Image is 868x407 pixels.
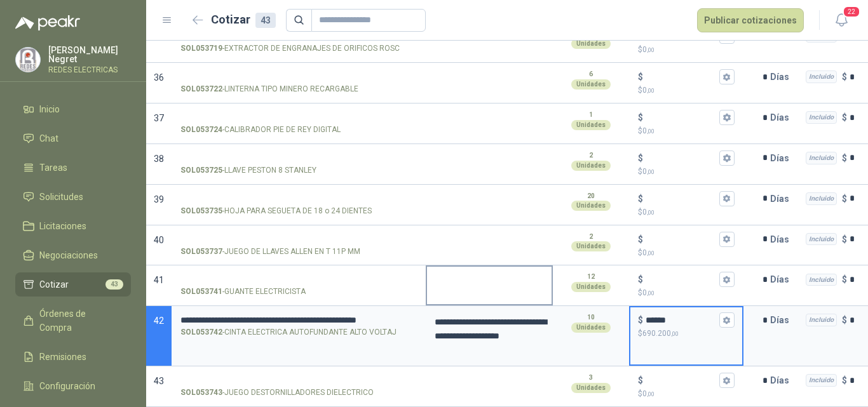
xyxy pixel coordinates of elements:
span: ,00 [647,87,654,94]
p: - EXTRACTOR DE ENGRANAJES DE ORIFICOS ROSC [180,43,400,55]
div: Incluido [806,274,837,286]
a: Chat [15,126,131,150]
img: Company Logo [16,48,40,72]
div: Incluido [806,374,837,387]
span: Tareas [39,161,67,175]
p: Días [770,227,794,252]
p: - JUEGO DESTORNILLADORES DIELECTRICO [180,387,374,399]
p: - CINTA ELECTRICA AUTOFUNDANTE ALTO VOLTAJ [180,326,397,338]
p: $ [842,272,847,286]
p: [PERSON_NAME] Negret [48,46,131,63]
p: - HOJA PARA SEGUETA DE 18 o 24 DIENTES [180,205,372,217]
span: 43 [154,376,164,386]
div: Unidades [571,39,611,49]
div: Unidades [571,201,611,211]
p: 2 [589,232,593,242]
a: Tareas [15,156,131,180]
p: $ [842,373,847,387]
input: SOL053735-HOJA PARA SEGUETA DE 18 o 24 DIENTES [180,194,417,204]
span: ,00 [647,168,654,175]
p: $ [842,313,847,327]
span: ,00 [647,209,654,216]
span: 0 [642,288,654,297]
strong: SOL053722 [180,83,222,95]
a: Licitaciones [15,214,131,238]
p: 3 [589,373,593,383]
input: SOL053725-LLAVE PESTON 8 STANLEY [180,154,417,163]
a: Remisiones [15,345,131,369]
input: SOL053737-JUEGO DE LLAVES ALLEN EN T 11P MM [180,235,417,244]
p: 20 [587,191,595,201]
input: SOL053743-JUEGO DESTORNILLADORES DIELECTRICO [180,376,417,385]
strong: SOL053724 [180,124,222,136]
span: 36 [154,72,164,83]
input: $$690.200,00 [646,316,717,325]
div: Unidades [571,79,611,90]
p: - GUANTE ELECTRICISTA [180,286,306,298]
span: Inicio [39,102,60,116]
div: Incluido [806,111,837,124]
span: Configuración [39,379,95,393]
strong: SOL053741 [180,286,222,298]
strong: SOL053725 [180,164,222,177]
strong: SOL053719 [180,43,222,55]
p: Días [770,267,794,292]
span: Cotizar [39,277,69,291]
p: 1 [589,110,593,120]
p: $ [842,70,847,84]
span: Chat [39,131,58,145]
div: 43 [255,13,276,28]
p: $ [842,110,847,124]
input: $$0,00 [646,376,717,385]
p: Días [770,105,794,130]
button: $$0,00 [719,373,735,388]
div: Unidades [571,241,611,251]
button: $$0,00 [719,69,735,84]
div: Incluido [806,152,837,164]
p: Días [770,307,794,333]
span: 41 [154,275,164,285]
input: $$0,00 [646,72,717,82]
p: $ [638,388,735,400]
input: SOL053722-LINTERNA TIPO MINERO RECARGABLE [180,72,417,82]
span: Remisiones [39,350,86,364]
div: Unidades [571,161,611,171]
p: Días [770,368,794,393]
p: $ [638,110,643,124]
button: $$0,00 [719,110,735,125]
span: ,00 [647,290,654,297]
span: ,00 [647,390,654,397]
p: $ [842,151,847,165]
p: Días [770,186,794,211]
span: 0 [642,208,654,217]
span: 39 [154,194,164,204]
input: $$0,00 [646,194,717,203]
button: $$0,00 [719,191,735,206]
p: $ [638,328,735,340]
img: Logo peakr [15,15,80,30]
div: Incluido [806,233,837,246]
span: 0 [642,126,654,135]
input: SOL053724-CALIBRADOR PIE DE REY DIGITAL [180,113,417,123]
span: 0 [642,86,654,95]
div: Unidades [571,323,611,333]
input: SOL053741-GUANTE ELECTRICISTA [180,275,417,284]
span: ,00 [647,250,654,257]
div: Incluido [806,192,837,205]
p: $ [638,287,735,299]
p: 2 [589,150,593,161]
button: 22 [830,9,853,32]
p: $ [842,192,847,206]
a: Negociaciones [15,243,131,267]
span: 22 [843,6,860,18]
span: ,00 [671,330,679,337]
p: 10 [587,312,595,323]
div: Incluido [806,314,837,326]
span: 43 [105,279,123,290]
p: $ [638,232,643,246]
span: 40 [154,235,164,245]
a: Cotizar43 [15,272,131,297]
a: Configuración [15,374,131,398]
button: $$0,00 [719,272,735,287]
p: - LLAVE PESTON 8 STANLEY [180,164,316,177]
